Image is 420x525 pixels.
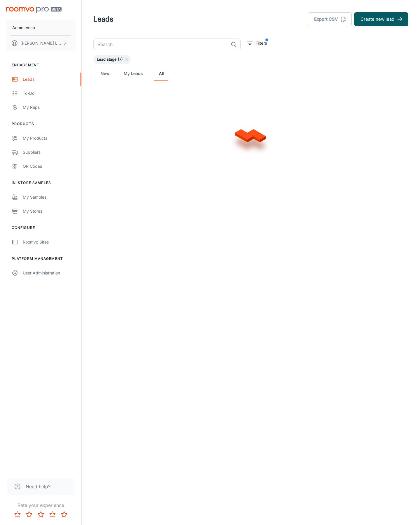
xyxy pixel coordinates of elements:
a: New [98,66,112,80]
img: Roomvo PRO Beta [6,7,62,13]
button: Export CSV [308,12,352,26]
h1: Leads [93,14,113,24]
a: My Leads [124,66,143,80]
div: Lead stage (7) [93,55,131,64]
div: My Samples [23,194,76,200]
div: QR Codes [23,163,76,169]
p: Acme emca [12,24,35,31]
button: Acme emca [6,20,76,35]
div: My Products [23,135,76,141]
input: Search [93,38,228,50]
div: Leads [23,76,76,83]
div: My Reps [23,104,76,111]
button: filter [245,38,268,48]
div: My Stores [23,208,76,214]
p: Filters [256,40,267,46]
div: Suppliers [23,149,76,155]
p: [PERSON_NAME] Leaptools [20,40,62,46]
a: All [154,66,168,80]
div: To-do [23,90,76,97]
span: Lead stage (7) [93,57,126,62]
button: Create new lead [354,12,408,26]
button: [PERSON_NAME] Leaptools [6,36,76,51]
